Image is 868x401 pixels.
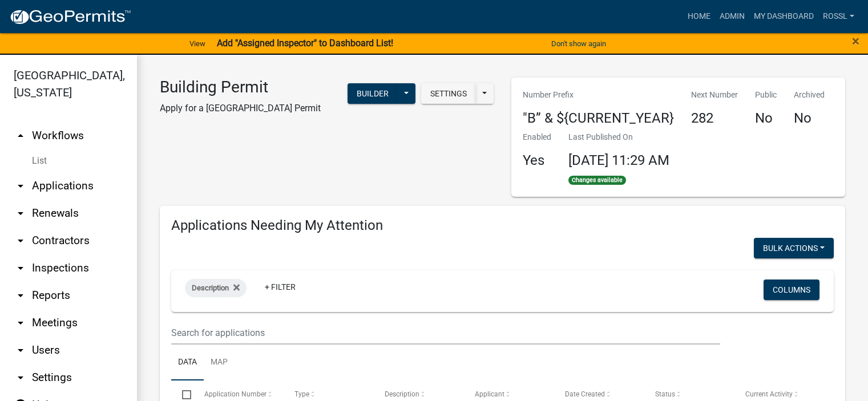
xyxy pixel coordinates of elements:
[160,102,321,115] p: Apply for a [GEOGRAPHIC_DATA] Permit
[764,280,819,300] button: Columns
[852,33,859,49] span: ×
[14,371,27,384] i: arrow_drop_down
[217,38,393,48] strong: Add "Assigned Inspector" to Dashboard List!
[171,321,720,345] input: Search for applications
[204,345,235,381] a: Map
[568,152,669,168] span: [DATE] 11:29 AM
[171,345,204,381] a: Data
[14,261,27,275] i: arrow_drop_down
[755,89,777,101] p: Public
[171,217,834,234] h4: Applications Needing My Attention
[565,390,605,398] span: Date Created
[691,89,738,101] p: Next Number
[294,390,309,398] span: Type
[204,390,267,398] span: Application Number
[683,6,715,27] a: Home
[691,110,738,127] h4: 282
[715,6,749,27] a: Admin
[160,78,321,97] h3: Building Permit
[568,176,627,185] span: Changes available
[14,206,27,220] i: arrow_drop_down
[421,83,476,104] button: Settings
[385,390,419,398] span: Description
[655,390,675,398] span: Status
[755,110,777,127] h4: No
[14,129,27,143] i: arrow_drop_up
[794,89,825,101] p: Archived
[14,343,27,357] i: arrow_drop_down
[14,179,27,193] i: arrow_drop_down
[14,289,27,302] i: arrow_drop_down
[256,277,305,297] a: + Filter
[794,110,825,127] h4: No
[818,6,859,27] a: RossL
[754,238,834,258] button: Bulk Actions
[523,152,551,169] h4: Yes
[523,131,551,143] p: Enabled
[523,110,674,127] h4: "B” & ${CURRENT_YEAR}
[523,89,674,101] p: Number Prefix
[745,390,793,398] span: Current Activity
[348,83,398,104] button: Builder
[192,283,229,292] span: Description
[852,34,859,48] button: Close
[185,34,210,53] a: View
[749,6,818,27] a: My Dashboard
[14,316,27,330] i: arrow_drop_down
[547,34,611,53] button: Don't show again
[14,234,27,248] i: arrow_drop_down
[475,390,504,398] span: Applicant
[568,131,669,143] p: Last Published On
